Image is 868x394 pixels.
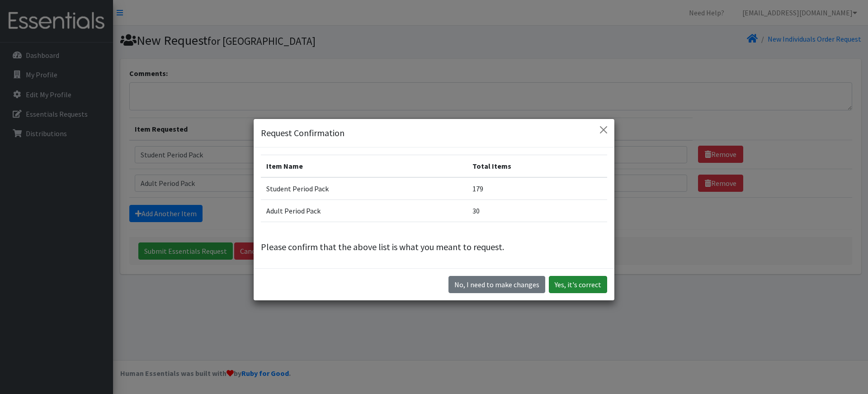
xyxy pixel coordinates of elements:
button: No I need to make changes [448,276,545,293]
button: Yes, it's correct [549,276,607,293]
th: Item Name [261,155,467,178]
p: Please confirm that the above list is what you meant to request. [261,240,607,254]
td: Adult Period Pack [261,200,467,222]
td: 30 [467,200,607,222]
td: Student Period Pack [261,177,467,200]
h5: Request Confirmation [261,126,344,140]
button: Close [596,123,611,137]
td: 179 [467,177,607,200]
th: Total Items [467,155,607,178]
